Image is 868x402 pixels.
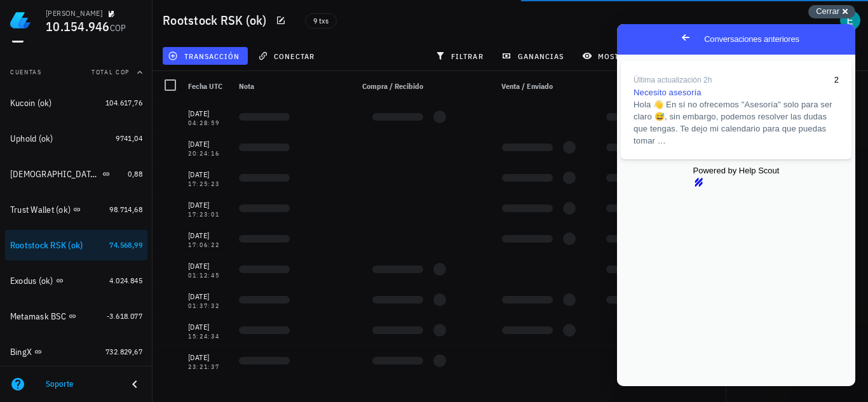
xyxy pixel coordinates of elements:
div: Loading... [502,235,553,243]
div: Venta / Enviado [477,71,558,102]
span: COP [110,22,126,34]
span: Nota [239,81,254,91]
div: Kucoin (ok) [10,98,52,109]
div: [DATE] [188,290,229,303]
div: Loading... [372,326,423,334]
div: Loading... [563,232,576,245]
div: Loading... [433,324,446,337]
div: Loading... [502,174,553,182]
a: Metamask BSC -3.618.077 [5,301,147,332]
span: conectar [261,51,315,61]
span: 9741,04 [116,133,142,143]
div: Loading... [433,111,446,123]
div: Loading... [563,202,576,215]
button: ganancias [496,47,572,65]
a: [DEMOGRAPHIC_DATA] (ok) 0,88 [5,159,147,189]
div: Exodus (ok) [10,276,53,286]
div: [DATE] [188,351,229,364]
div: Comisión [581,71,672,102]
a: Rootstock RSK (ok) 74.568,99 [5,230,147,260]
div: Loading... [563,141,576,154]
div: Uphold (ok) [10,133,53,144]
div: Loading... [239,235,290,243]
div: Loading... [606,204,667,212]
span: 104.617,76 [105,98,142,107]
div: Loading... [239,326,290,334]
div: Loading... [606,296,667,304]
span: Compra / Recibido [362,81,423,91]
div: Fecha UTC [183,71,234,102]
div: Loading... [239,357,290,365]
h1: Rootstock RSK (ok) [163,10,272,30]
div: Loading... [372,296,423,304]
div: Soporte [46,379,117,389]
div: Loading... [502,144,553,151]
div: Loading... [433,354,446,367]
a: Kucoin (ok) 104.617,76 [5,88,147,118]
span: 4.024.845 [109,276,142,285]
div: Loading... [433,263,446,276]
div: [DATE] [188,138,229,151]
span: -3.618.077 [107,311,142,321]
a: Exodus (ok) 4.024.845 [5,265,147,296]
div: Loading... [606,144,667,151]
div: Trust Wallet (ok) [10,204,71,215]
span: transacción [170,51,240,61]
div: 17:25:23 [188,181,229,187]
div: Loading... [606,174,667,182]
span: 9 txs [313,14,329,28]
button: transacción [163,47,248,65]
div: [DATE] [188,260,229,272]
iframe: Help Scout Beacon - Live Chat, Contact Form, and Knowledge Base [617,24,855,386]
span: 74.568,99 [109,240,142,250]
img: LedgiFi [10,10,31,30]
div: avatar [840,10,860,30]
div: 17:23:01 [188,211,229,218]
div: [DATE] [188,321,229,333]
button: conectar [253,47,323,65]
span: 0,88 [128,169,142,178]
div: Loading... [606,265,667,273]
div: [PERSON_NAME] [46,8,102,18]
button: Cerrar [808,5,855,18]
span: ganancias [504,51,564,61]
div: 23:21:37 [188,364,229,370]
div: Loading... [239,174,290,182]
div: [DATE] [188,107,229,120]
span: Fecha UTC [188,81,222,91]
div: Loading... [239,204,290,212]
div: [DEMOGRAPHIC_DATA] (ok) [10,169,100,180]
span: 98.714,68 [109,204,142,214]
div: Loading... [502,326,553,334]
div: Loading... [563,324,576,337]
div: 01:37:32 [188,303,229,309]
div: Loading... [502,204,553,212]
div: Loading... [239,265,290,273]
a: Trust Wallet (ok) 98.714,68 [5,194,147,225]
div: [DATE] [188,168,229,181]
div: Loading... [372,357,423,365]
div: 20:24:16 [188,151,229,157]
span: 10.154.946 [46,18,110,35]
div: 04:28:59 [188,120,229,126]
button: mostrar [577,47,642,65]
div: Loading... [239,296,290,304]
a: Uphold (ok) 9741,04 [5,123,147,154]
div: Loading... [606,113,667,121]
div: Loading... [239,144,290,151]
button: filtrar [430,47,491,65]
div: Loading... [239,113,290,121]
span: 732.829,67 [105,347,142,356]
button: CuentasTotal COP [5,57,147,88]
div: Compra / Recibido [347,71,428,102]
